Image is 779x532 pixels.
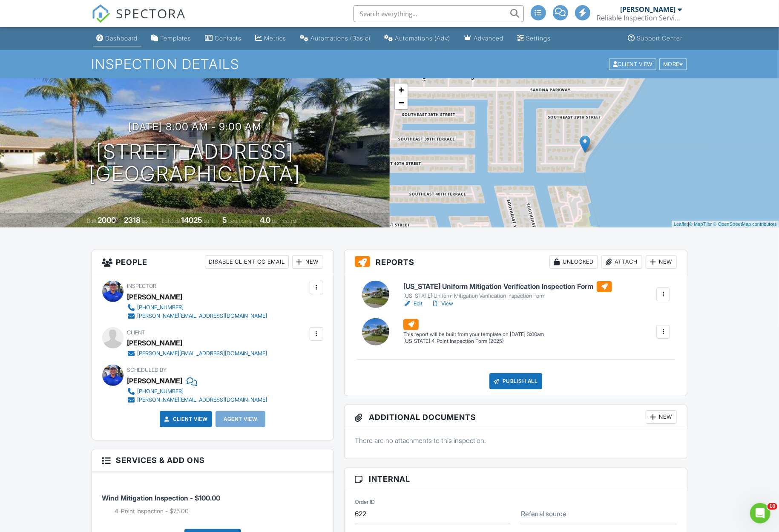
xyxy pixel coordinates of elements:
span: Wind Mitigation Inspection - $100.00 [102,494,221,502]
h3: Services & Add ons [92,449,333,472]
a: Edit [403,299,423,308]
p: There are no attachments to this inspection. [355,436,677,445]
div: Attach [601,255,642,269]
div: [US_STATE] Uniform Mitigation Verification Inspection Form [403,293,612,299]
h3: Additional Documents [345,405,687,429]
div: Automations (Adv) [395,35,451,42]
div: Settings [526,35,551,42]
span: Built [87,218,96,224]
div: Reliable Inspection Services, LLC. [597,14,682,22]
span: bedrooms [228,218,252,224]
span: sq. ft. [142,218,154,224]
h3: [DATE] 8:00 am - 9:00 am [128,121,262,132]
div: [PERSON_NAME][EMAIL_ADDRESS][DOMAIN_NAME] [138,397,267,403]
div: Dashboard [106,35,138,42]
input: Search everything... [354,5,524,22]
label: Referral source [521,509,566,518]
a: [PERSON_NAME][EMAIL_ADDRESS][DOMAIN_NAME] [127,396,267,404]
a: Leaflet [674,221,688,227]
a: [PHONE_NUMBER] [127,303,267,312]
a: Zoom out [395,96,408,109]
a: View [431,299,453,308]
div: 5 [222,216,227,224]
div: New [646,410,677,424]
h3: People [92,250,333,274]
div: Contacts [215,35,242,42]
a: [US_STATE] Uniform Mitigation Verification Inspection Form [US_STATE] Uniform Mitigation Verifica... [403,281,612,300]
span: Inspector [127,283,157,289]
div: [PERSON_NAME] [127,336,183,349]
div: [PERSON_NAME][EMAIL_ADDRESS][DOMAIN_NAME] [138,313,267,319]
span: sq.ft. [204,218,214,224]
h3: Internal [345,468,687,490]
h6: [US_STATE] Uniform Mitigation Verification Inspection Form [403,281,612,292]
a: Dashboard [93,31,141,46]
div: [PHONE_NUMBER] [138,304,184,311]
div: [PERSON_NAME][EMAIL_ADDRESS][DOMAIN_NAME] [138,350,267,357]
a: © MapTiler [689,221,712,227]
a: Templates [148,31,195,46]
a: Support Center [625,31,686,46]
a: [PERSON_NAME][EMAIL_ADDRESS][DOMAIN_NAME] [127,312,267,320]
div: [PERSON_NAME] [621,5,676,14]
a: Contacts [202,31,245,46]
div: 14025 [181,216,202,224]
div: Advanced [474,35,504,42]
div: Support Center [637,35,683,42]
a: [PERSON_NAME][EMAIL_ADDRESS][DOMAIN_NAME] [127,349,267,358]
span: bathrooms [272,218,296,224]
h3: Reports [345,250,687,274]
div: [PERSON_NAME] [127,374,183,387]
span: SPECTORA [116,4,186,22]
div: 2000 [98,216,116,224]
div: More [659,58,687,70]
div: Disable Client CC Email [205,255,289,269]
a: Advanced [461,31,507,46]
a: Automations (Basic) [297,31,374,46]
div: Publish All [489,373,543,389]
iframe: Intercom live chat [750,503,770,523]
span: Client [127,329,146,336]
div: Metrics [264,35,287,42]
span: Lot Size [162,218,180,224]
span: 10 [768,503,777,510]
label: Order ID [355,498,375,506]
div: New [646,255,677,269]
div: This report will be built from your template on [DATE] 3:00am [403,331,544,338]
li: Service: Wind Mitigation Inspection [102,478,323,522]
a: © OpenStreetMap contributors [713,221,777,227]
div: Client View [609,58,656,70]
a: Automations (Advanced) [381,31,454,46]
a: Metrics [252,31,290,46]
img: The Best Home Inspection Software - Spectora [92,4,110,23]
a: Settings [514,31,555,46]
a: Client View [163,415,208,423]
div: | [672,221,779,228]
h1: Inspection Details [92,57,688,72]
div: Automations (Basic) [311,35,371,42]
h1: [STREET_ADDRESS] [GEOGRAPHIC_DATA] [89,141,300,186]
a: SPECTORA [92,12,186,29]
div: Templates [161,35,192,42]
li: Add on: 4-Point Inspection [115,507,323,515]
div: [US_STATE] 4-Point Inspection Form (2025) [403,338,544,345]
div: [PHONE_NUMBER] [138,388,184,395]
a: [PHONE_NUMBER] [127,387,267,396]
a: Client View [608,60,658,67]
div: 2318 [124,216,141,224]
div: New [292,255,323,269]
div: Unlocked [549,255,598,269]
span: Scheduled By [127,367,167,373]
div: [PERSON_NAME] [127,290,183,303]
a: Zoom in [395,83,408,96]
div: 4.0 [260,216,270,224]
